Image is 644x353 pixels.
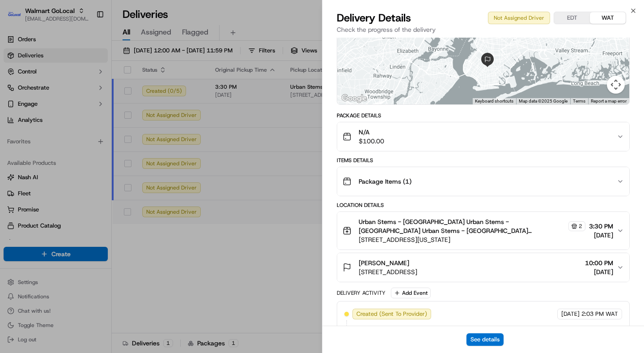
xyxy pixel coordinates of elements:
[5,126,72,142] a: 📗Knowledge Base
[591,99,627,103] a: Report a map error
[152,88,163,99] button: Start new chat
[30,95,113,102] div: We're available if you need us!
[9,86,25,102] img: 1736555255976-a54dd68f-1ca7-489b-9aae-adbdc363a1c4
[359,258,409,267] span: [PERSON_NAME]
[519,99,568,103] span: Map data ©2025 Google
[337,11,411,25] span: Delivery Details
[359,177,411,186] span: Package Items ( 1 )
[585,258,613,267] span: 10:00 PM
[466,333,504,346] button: See details
[72,126,147,142] a: 💻API Documentation
[337,122,629,151] button: N/A$100.00
[561,310,580,318] span: [DATE]
[337,289,386,297] div: Delivery Activity
[359,235,585,244] span: [STREET_ADDRESS][US_STATE]
[359,267,417,276] span: [STREET_ADDRESS]
[337,253,629,282] button: [PERSON_NAME][STREET_ADDRESS]10:00 PM[DATE]
[359,137,384,146] span: $100.00
[337,167,629,196] button: Package Items (1)
[18,130,68,139] span: Knowledge Base
[23,58,161,67] input: Got a question? Start typing here...
[85,130,144,139] span: API Documentation
[581,310,618,318] span: 2:03 PM WAT
[337,112,630,119] div: Package Details
[9,36,163,50] p: Welcome 👋
[579,223,582,230] span: 2
[63,151,108,159] a: Powered byPylon
[589,231,613,240] span: [DATE]
[590,12,626,24] button: WAT
[30,86,147,95] div: Start new chat
[359,217,567,235] span: Urban Stems - [GEOGRAPHIC_DATA] Urban Stems - [GEOGRAPHIC_DATA] Urban Stems - [GEOGRAPHIC_DATA] [...
[9,9,27,27] img: Nash
[573,99,585,103] a: Terms (opens in new tab)
[337,202,630,209] div: Location Details
[391,288,431,298] button: Add Event
[589,222,613,231] span: 3:30 PM
[337,212,629,250] button: Urban Stems - [GEOGRAPHIC_DATA] Urban Stems - [GEOGRAPHIC_DATA] Urban Stems - [GEOGRAPHIC_DATA] [...
[337,25,630,34] p: Check the progress of the delivery
[585,267,613,276] span: [DATE]
[356,310,427,318] span: Created (Sent To Provider)
[554,12,590,24] button: EDT
[359,128,384,137] span: N/A
[337,157,630,164] div: Items Details
[339,93,369,104] img: Google
[9,131,16,138] div: 📗
[475,98,513,104] button: Keyboard shortcuts
[76,131,83,138] div: 💻
[339,93,369,104] a: Open this area in Google Maps (opens a new window)
[607,76,625,94] button: Map camera controls
[89,152,108,159] span: Pylon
